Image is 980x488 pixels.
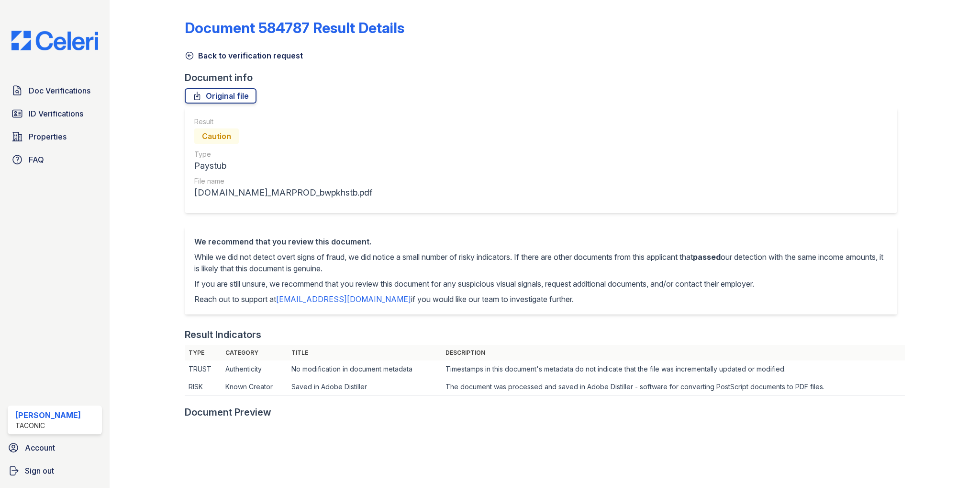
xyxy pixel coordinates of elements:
[288,378,442,396] td: Saved in Adobe Distiller
[185,406,271,419] div: Document Preview
[4,31,106,50] img: CE_Logo_Blue-a8612792a0a2168367f1c8372b55b34899dd931a85d93a1a3d3e32e68fde9ad4.png
[222,360,288,378] td: Authenticity
[8,127,102,146] a: Properties
[8,150,102,169] a: FAQ
[276,294,411,304] a: [EMAIL_ADDRESS][DOMAIN_NAME]
[194,159,372,173] div: Paystub
[194,128,239,144] div: Caution
[693,252,721,262] span: passed
[25,442,55,453] span: Account
[222,345,288,360] th: Category
[442,345,905,360] th: Description
[222,378,288,396] td: Known Creator
[185,345,222,360] th: Type
[4,461,106,480] a: Sign out
[185,50,303,61] a: Back to verification request
[8,104,102,123] a: ID Verifications
[185,71,904,84] div: Document info
[288,360,442,378] td: No modification in document metadata
[29,154,44,165] span: FAQ
[442,378,905,396] td: The document was processed and saved in Adobe Distiller - software for converting PostScript docu...
[185,19,404,36] a: Document 584787 Result Details
[4,438,106,457] a: Account
[15,421,81,430] div: Taconic
[940,450,970,478] iframe: chat widget
[194,150,372,159] div: Type
[288,345,442,360] th: Title
[25,465,54,476] span: Sign out
[194,176,372,186] div: File name
[29,108,83,119] span: ID Verifications
[185,378,222,396] td: RISK
[194,117,372,127] div: Result
[8,81,102,100] a: Doc Verifications
[194,278,887,290] p: If you are still unsure, we recommend that you review this document for any suspicious visual sig...
[194,236,887,247] div: We recommend that you review this document.
[194,186,372,199] div: [DOMAIN_NAME]_MARPROD_bwpkhstb.pdf
[15,409,81,421] div: [PERSON_NAME]
[29,85,90,96] span: Doc Verifications
[185,360,222,378] td: TRUST
[442,360,905,378] td: Timestamps in this document's metadata do not indicate that the file was incrementally updated or...
[29,131,67,142] span: Properties
[185,88,256,104] a: Original file
[194,293,887,305] p: Reach out to support at if you would like our team to investigate further.
[185,328,261,341] div: Result Indicators
[194,251,887,274] p: While we did not detect overt signs of fraud, we did notice a small number of risky indicators. I...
